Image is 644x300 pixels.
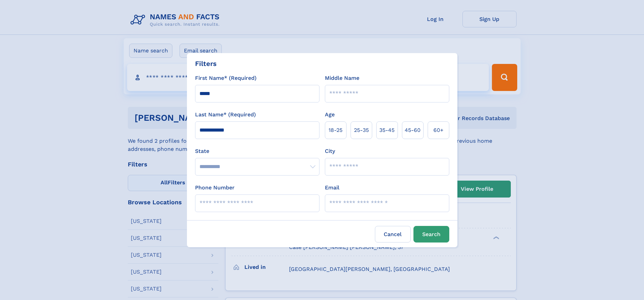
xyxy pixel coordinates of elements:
[329,126,342,134] span: 18‑25
[405,126,421,134] span: 45‑60
[195,111,256,119] label: Last Name* (Required)
[325,147,335,155] label: City
[325,111,335,119] label: Age
[375,226,411,243] label: Cancel
[433,126,444,134] span: 60+
[354,126,369,134] span: 25‑35
[195,147,319,155] label: State
[325,184,339,192] label: Email
[325,74,359,82] label: Middle Name
[195,59,217,69] div: Filters
[413,226,449,243] button: Search
[195,184,235,192] label: Phone Number
[379,126,395,134] span: 35‑45
[195,74,257,82] label: First Name* (Required)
